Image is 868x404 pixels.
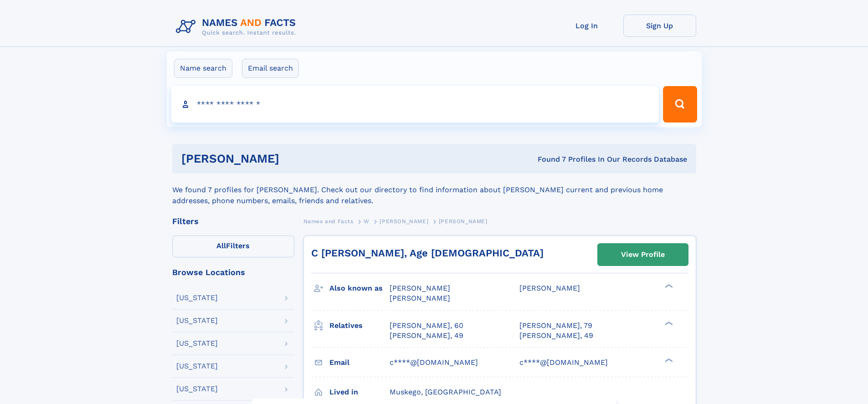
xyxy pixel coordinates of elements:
[519,331,593,341] a: [PERSON_NAME], 49
[623,15,696,37] a: Sign Up
[380,218,428,225] span: [PERSON_NAME]
[663,283,673,289] div: ❯
[390,388,501,396] span: Muskego, [GEOGRAPHIC_DATA]
[172,268,294,276] div: Browse Locations
[390,331,463,341] a: [PERSON_NAME], 49
[380,215,428,227] a: [PERSON_NAME]
[329,318,390,333] h3: Relatives
[174,59,232,78] label: Name search
[181,153,409,164] h1: [PERSON_NAME]
[176,340,218,347] div: [US_STATE]
[439,218,488,225] span: [PERSON_NAME]
[390,284,450,292] span: [PERSON_NAME]
[621,244,665,265] div: View Profile
[390,294,450,302] span: [PERSON_NAME]
[176,317,218,324] div: [US_STATE]
[172,235,294,257] label: Filters
[329,355,390,370] h3: Email
[550,15,623,37] a: Log In
[329,384,390,400] h3: Lived in
[390,321,463,331] a: [PERSON_NAME], 60
[519,321,592,331] a: [PERSON_NAME], 79
[176,385,218,393] div: [US_STATE]
[598,244,688,266] a: View Profile
[172,15,303,39] img: Logo Names and Facts
[519,284,580,292] span: [PERSON_NAME]
[364,215,370,227] a: W
[172,217,294,225] div: Filters
[303,215,354,227] a: Names and Facts
[364,218,370,225] span: W
[329,281,390,296] h3: Also known as
[171,86,659,123] input: search input
[172,174,696,206] div: We found 7 profiles for [PERSON_NAME]. Check out our directory to find information about [PERSON_...
[663,320,673,326] div: ❯
[176,294,218,302] div: [US_STATE]
[663,86,697,123] button: Search Button
[663,357,673,363] div: ❯
[242,59,299,78] label: Email search
[311,247,544,259] a: C [PERSON_NAME], Age [DEMOGRAPHIC_DATA]
[216,241,226,250] span: All
[408,154,687,164] div: Found 7 Profiles In Our Records Database
[176,363,218,370] div: [US_STATE]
